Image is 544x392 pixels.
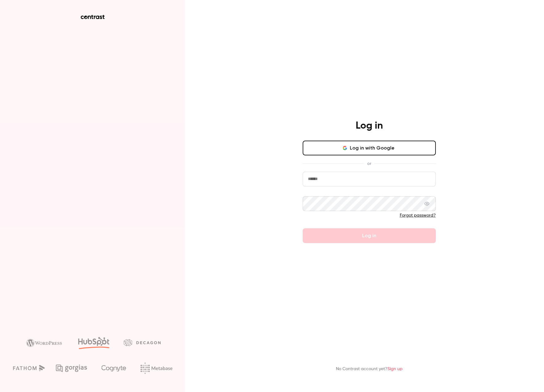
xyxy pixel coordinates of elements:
[303,141,436,155] button: Log in with Google
[364,160,374,167] span: or
[400,213,436,218] a: Forgot password?
[336,366,403,372] p: No Contrast account yet?
[387,367,403,371] a: Sign up
[124,339,161,346] img: decagon
[356,120,383,132] h4: Log in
